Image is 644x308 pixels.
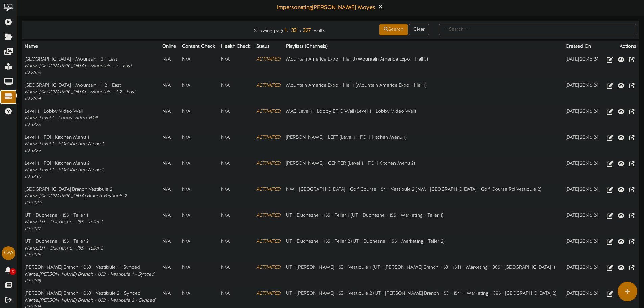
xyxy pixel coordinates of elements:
[160,105,179,131] td: N/A
[25,246,103,251] i: Name: UT - Duchesne - 155 - Teller 2
[283,157,563,183] td: [PERSON_NAME] - CENTER ( Level 1 - FOH Kitchen Menu 2 )
[25,64,132,69] i: Name: [GEOGRAPHIC_DATA] - Mountain - 3 - East
[25,298,155,303] i: Name: [PERSON_NAME] Branch - 053 - Vestibule 2 - Synced
[283,41,563,53] th: Playlists (Channels)
[283,105,563,131] td: MAC Level 1 - Lobby EPIC Wall ( Level 1 - Lobby Video Wall )
[22,183,160,209] td: [GEOGRAPHIC_DATA] Branch Vestibule 2
[563,183,602,209] td: [DATE] 20:46:24
[283,209,563,235] td: UT - Duchesne - 155 - Teller 1 ( UT - Duchesne - 155 - Marketing - Teller 1 )
[218,209,254,235] td: N/A
[291,28,297,34] strong: 33
[25,142,103,147] i: Name: Level 1 - FOH Kitchen Menu 1
[179,183,218,209] td: N/A
[218,105,254,131] td: N/A
[160,131,179,157] td: N/A
[563,261,602,287] td: [DATE] 20:46:24
[303,28,311,34] strong: 327
[10,268,16,275] span: 0
[179,79,218,105] td: N/A
[256,239,280,244] i: ACTIVATED
[22,235,160,261] td: UT - Duchesne - 155 - Teller 2
[160,183,179,209] td: N/A
[563,53,602,79] td: [DATE] 20:46:24
[379,24,408,35] button: Search
[22,131,160,157] td: Level 1 - FOH Kitchen Menu 1
[283,235,563,261] td: UT - Duchesne - 155 - Teller 2 ( UT - Duchesne - 155 - Marketing - Teller 2 )
[25,220,102,225] i: Name: UT - Duchesne - 155 - Teller 1
[283,261,563,287] td: UT - [PERSON_NAME] - 53 - Vestibule 1 ( UT - [PERSON_NAME] Branch - 53 - 1541 - Marketing - 385 -...
[160,157,179,183] td: N/A
[256,135,280,140] i: ACTIVATED
[227,23,330,35] div: Showing page of for results
[256,83,280,88] i: ACTIVATED
[179,105,218,131] td: N/A
[563,209,602,235] td: [DATE] 20:46:24
[22,261,160,287] td: [PERSON_NAME] Branch - 053 - Vestibule 1 - Synced
[563,131,602,157] td: [DATE] 20:46:24
[25,227,40,232] i: ID: 3387
[256,213,280,218] i: ACTIVATED
[179,157,218,183] td: N/A
[283,131,563,157] td: [PERSON_NAME] - LEFT ( Level 1 - FOH Kitchen Menu 1 )
[179,261,218,287] td: N/A
[160,79,179,105] td: N/A
[218,261,254,287] td: N/A
[22,105,160,131] td: Level 1 - Lobby Video Wall
[25,200,41,206] i: ID: 3380
[25,122,41,127] i: ID: 3328
[22,157,160,183] td: Level 1 - FOH Kitchen Menu 2
[439,24,636,35] input: -- Search --
[218,131,254,157] td: N/A
[25,70,41,75] i: ID: 2653
[25,148,41,153] i: ID: 3329
[256,109,280,114] i: ACTIVATED
[256,265,280,270] i: ACTIVATED
[25,168,104,173] i: Name: Level 1 - FOH Kitchen Menu 2
[160,41,179,53] th: Online
[285,28,287,34] strong: 1
[218,183,254,209] td: N/A
[602,41,639,53] th: Actions
[256,291,280,296] i: ACTIVATED
[283,183,563,209] td: NM - [GEOGRAPHIC_DATA] - Golf Course - 54 - Vestibule 2 ( NM - [GEOGRAPHIC_DATA] - Golf Course Rd...
[22,209,160,235] td: UT - Duchesne - 155 - Teller 1
[254,41,283,53] th: Status
[25,272,154,277] i: Name: [PERSON_NAME] Branch - 053 - Vestibule 1 - Synced
[563,157,602,183] td: [DATE] 20:46:24
[179,209,218,235] td: N/A
[179,131,218,157] td: N/A
[25,253,41,258] i: ID: 3388
[25,96,41,101] i: ID: 2654
[25,194,127,199] i: Name: [GEOGRAPHIC_DATA] Branch Vestibule 2
[563,235,602,261] td: [DATE] 20:46:24
[409,24,429,35] button: Clear
[563,79,602,105] td: [DATE] 20:46:24
[22,41,160,53] th: Name
[563,41,602,53] th: Created On
[179,41,218,53] th: Content Check
[179,235,218,261] td: N/A
[218,235,254,261] td: N/A
[218,79,254,105] td: N/A
[160,209,179,235] td: N/A
[218,41,254,53] th: Health Check
[256,57,280,62] i: ACTIVATED
[563,105,602,131] td: [DATE] 20:46:24
[218,53,254,79] td: N/A
[2,246,15,260] div: GM
[22,79,160,105] td: [GEOGRAPHIC_DATA] - Mountain - 1-2 - East
[256,187,280,192] i: ACTIVATED
[22,53,160,79] td: [GEOGRAPHIC_DATA] - Mountain - 3 - East
[283,79,563,105] td: Mountain America Expo - Hall 1 ( Mountain America Expo - Hall 1 )
[283,53,563,79] td: Mountain America Expo - Hall 3 ( Mountain America Expo - Hall 3 )
[25,279,41,284] i: ID: 3395
[25,116,97,121] i: Name: Level 1 - Lobby Video Wall
[160,261,179,287] td: N/A
[256,161,280,166] i: ACTIVATED
[25,174,41,180] i: ID: 3330
[25,90,136,95] i: Name: [GEOGRAPHIC_DATA] - Mountain - 1-2 - East
[218,157,254,183] td: N/A
[160,235,179,261] td: N/A
[179,53,218,79] td: N/A
[160,53,179,79] td: N/A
